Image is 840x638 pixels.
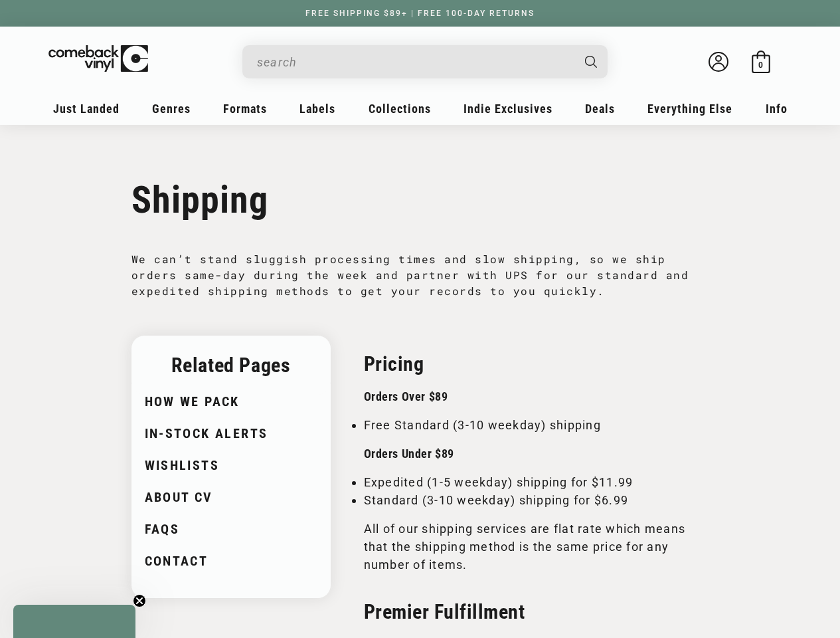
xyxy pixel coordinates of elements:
p: All of our shipping services are flat rate which means that the shipping method is the same price... [131,520,709,574]
a: In-Stock Alerts [145,423,314,441]
a: Contact [145,550,314,569]
button: Related Pages [131,336,331,395]
div: Close teaser [13,605,135,638]
span: Formats [223,102,267,116]
div: Search [242,45,608,78]
span: Deals [585,102,615,116]
h3: Orders Over $89 [131,389,709,404]
h3: Orders Under $89 [131,446,709,461]
li: Expedited (1-5 weekday) shipping for $11.99 [158,473,709,491]
div: We can’t stand sluggish processing times and slow shipping, so we ship orders same-day during the... [131,251,709,299]
a: About CV [145,486,314,505]
li: Standard (3-10 weekday) shipping for $6.99 [158,491,709,509]
input: When autocomplete results are available use up and down arrows to review and enter to select [257,49,572,76]
a: Wishlists [145,455,314,473]
span: Just Landed [53,102,120,116]
span: Collections [369,102,431,116]
span: Related Pages [171,354,291,377]
span: Genres [152,102,191,116]
span: Labels [299,102,335,116]
h2: Premier Fulfillment [131,600,709,623]
a: How We Pack [145,391,314,409]
button: Search [573,45,609,78]
span: Everything Else [647,102,732,116]
h2: Pricing [131,352,709,375]
button: Close teaser [133,594,146,607]
li: Free Standard (3-10 weekday) shipping [158,416,709,434]
span: 0 [758,60,763,70]
a: FAQs [145,518,314,537]
span: Indie Exclusives [463,102,552,116]
span: Info [766,102,788,116]
a: FREE SHIPPING $89+ | FREE 100-DAY RETURNS [292,9,548,18]
h1: Shipping [131,178,709,222]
